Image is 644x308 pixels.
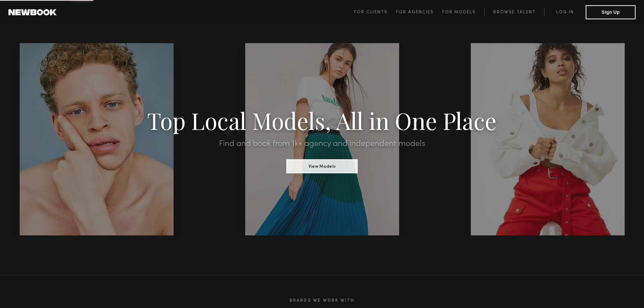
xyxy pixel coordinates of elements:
[286,162,358,169] a: View Models
[48,109,596,131] h1: Top Local Models, All in One Place
[354,8,396,16] a: For Clients
[442,10,476,14] span: For Models
[442,8,484,16] a: For Models
[484,8,544,16] a: Browse Talent
[48,140,596,148] h2: Find and book from 1k+ agency and independent models
[396,10,434,14] span: For Agencies
[396,8,442,16] a: For Agencies
[586,5,636,19] button: Sign Up
[544,8,586,16] a: Log in
[354,10,388,14] span: For Clients
[286,159,358,173] button: View Models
